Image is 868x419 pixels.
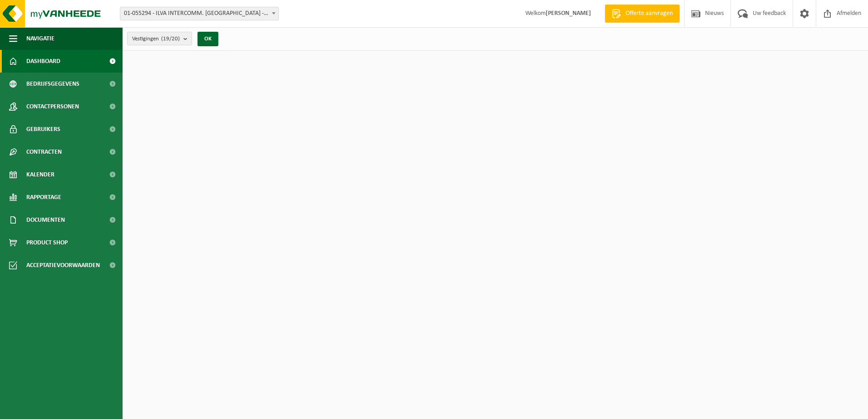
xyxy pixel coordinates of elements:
button: OK [197,32,218,46]
strong: [PERSON_NAME] [546,10,591,17]
span: Product Shop [26,231,68,254]
span: Acceptatievoorwaarden [26,254,100,277]
span: Rapportage [26,186,61,209]
span: 01-055294 - ILVA INTERCOMM. EREMBODEGEM - EREMBODEGEM [120,7,279,20]
button: Vestigingen(19/20) [127,32,192,45]
span: Contactpersonen [26,95,79,118]
span: Gebruikers [26,118,60,141]
span: Documenten [26,209,65,231]
span: Offerte aanvragen [623,9,675,18]
span: Kalender [26,163,54,186]
span: Contracten [26,141,62,163]
span: Navigatie [26,27,54,50]
span: Bedrijfsgegevens [26,73,79,95]
count: (19/20) [161,36,180,42]
span: Dashboard [26,50,60,73]
span: Vestigingen [132,32,180,46]
a: Offerte aanvragen [605,5,680,23]
span: 01-055294 - ILVA INTERCOMM. EREMBODEGEM - EREMBODEGEM [120,7,278,20]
